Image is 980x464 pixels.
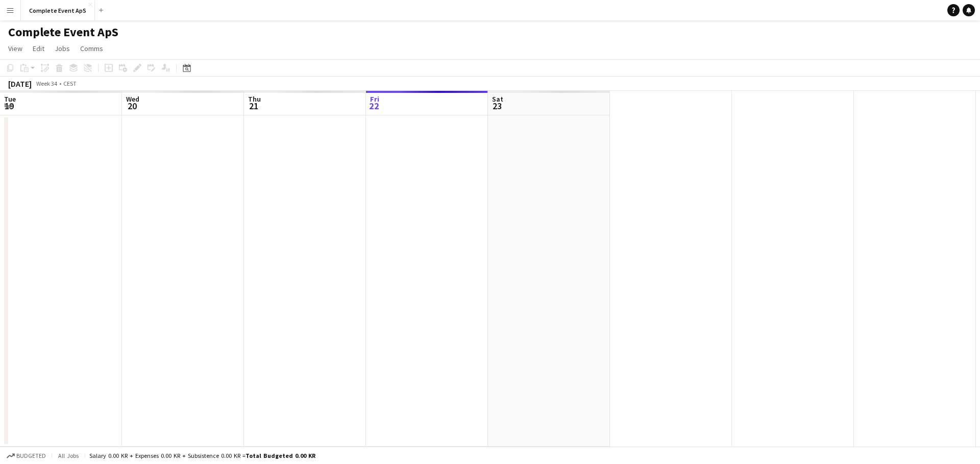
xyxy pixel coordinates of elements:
a: Jobs [51,42,74,55]
div: CEST [63,80,77,87]
a: Comms [76,42,107,55]
span: Fri [370,94,379,104]
span: 21 [247,100,261,112]
a: View [4,42,27,55]
span: 22 [369,100,379,112]
div: [DATE] [8,79,32,89]
span: Edit [33,44,44,53]
span: Budgeted [16,452,46,459]
span: Sat [492,94,503,104]
span: Jobs [55,44,70,53]
span: Total Budgeted 0.00 KR [246,452,315,459]
span: Thu [248,94,261,104]
button: Budgeted [5,450,47,461]
span: 20 [125,100,139,112]
span: Week 34 [34,80,59,87]
span: 19 [3,100,16,112]
span: Wed [126,94,139,104]
button: Complete Event ApS [21,1,95,20]
div: Salary 0.00 KR + Expenses 0.00 KR + Subsistence 0.00 KR = [89,452,315,459]
a: Edit [29,42,48,55]
span: All jobs [56,452,81,459]
span: 23 [491,100,503,112]
span: View [8,44,22,53]
span: Comms [80,44,103,53]
span: Tue [4,94,16,104]
h1: Complete Event ApS [8,25,118,40]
